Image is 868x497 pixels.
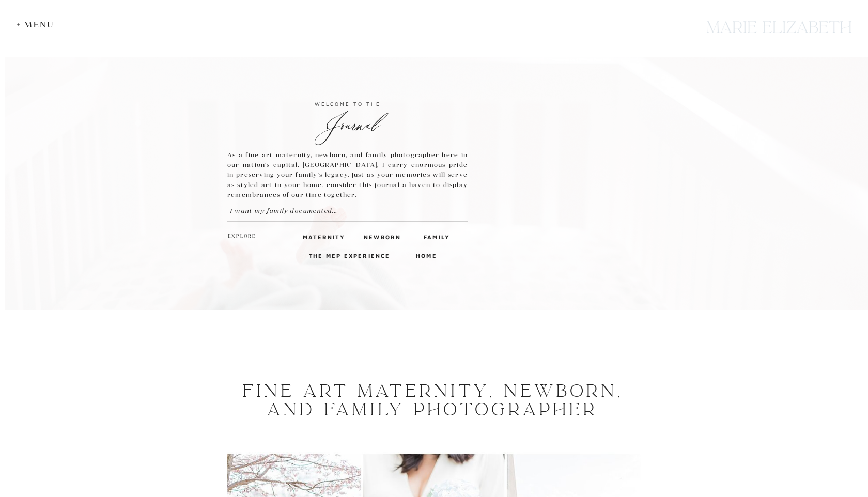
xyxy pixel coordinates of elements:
[230,206,360,215] a: I want my family documented...
[364,232,398,241] a: Newborn
[303,232,338,241] a: maternity
[227,99,468,108] h3: welcome to the
[227,111,468,129] h2: Journal
[309,251,393,260] a: The MEP Experience
[227,150,468,200] p: As a fine art maternity, newborn, and family photographer here in our nation's capital, [GEOGRAPH...
[424,232,448,241] a: Family
[238,382,628,419] h1: Fine Art Maternity, Newborn, and Family Photographer
[228,232,257,241] h2: explore
[416,251,435,260] a: home
[17,20,59,29] div: + Menu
